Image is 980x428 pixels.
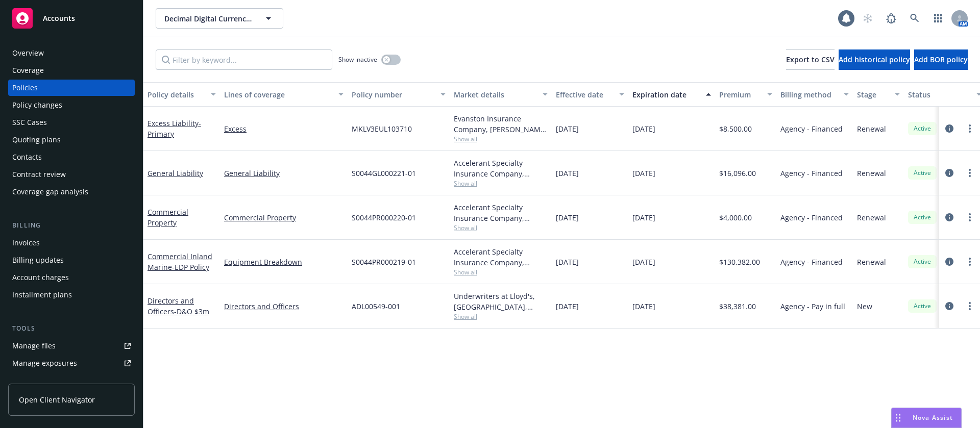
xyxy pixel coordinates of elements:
a: Quoting plans [8,132,135,148]
a: Coverage [8,62,135,79]
span: Show all [454,179,548,188]
div: Accelerant Specialty Insurance Company, Accelerant, RT Specialty Insurance Services, LLC (RSG Spe... [454,246,548,268]
span: [DATE] [556,123,579,134]
span: Decimal Digital Currency, LLC [164,13,253,24]
span: Active [912,257,933,266]
span: $8,500.00 [719,123,752,134]
a: Start snowing [857,8,878,29]
span: Show all [454,312,548,321]
div: Billing [8,220,135,231]
a: Commercial Property [148,207,188,228]
span: [DATE] [556,212,579,223]
span: Agency - Financed [780,212,843,223]
div: Market details [454,89,536,100]
button: Lines of coverage [220,82,348,107]
a: Directors and Officers [148,296,209,316]
div: Tools [8,323,135,334]
a: Search [904,8,925,29]
div: Effective date [556,89,613,100]
div: Status [908,89,970,100]
a: Billing updates [8,252,135,268]
div: Lines of coverage [224,89,332,100]
span: [DATE] [556,301,579,312]
a: Excess [224,123,344,134]
div: Manage files [12,338,56,354]
a: circleInformation [943,256,955,268]
div: Overview [12,45,44,61]
span: Active [912,168,933,178]
a: SSC Cases [8,114,135,131]
div: Policies [12,80,38,96]
a: Accounts [8,4,135,33]
span: $38,381.00 [719,301,756,312]
span: [DATE] [632,212,655,223]
span: Show all [454,268,548,276]
button: Effective date [552,82,628,107]
div: Policy number [352,89,434,100]
div: Premium [719,89,761,100]
div: Coverage [12,62,44,79]
span: [DATE] [556,257,579,267]
a: Policy changes [8,97,135,113]
a: Contacts [8,149,135,165]
a: more [964,167,976,179]
a: Directors and Officers [224,301,344,312]
button: Export to CSV [786,49,835,70]
div: Drag to move [892,408,904,427]
a: Manage files [8,338,135,354]
span: Agency - Pay in full [780,301,845,312]
button: Nova Assist [891,408,962,428]
div: Accelerant Specialty Insurance Company, Accelerant, RT Specialty Insurance Services, LLC (RSG Spe... [454,158,548,179]
span: - EDP Policy [172,262,209,272]
a: General Liability [224,168,344,179]
a: circleInformation [943,300,955,312]
a: more [964,211,976,223]
a: Overview [8,45,135,61]
button: Decimal Digital Currency, LLC [156,8,283,29]
a: Report a Bug [881,8,901,29]
a: circleInformation [943,167,955,179]
span: $4,000.00 [719,212,752,223]
div: Installment plans [12,287,72,303]
span: Active [912,301,933,311]
div: Billing updates [12,252,64,268]
div: Manage exposures [12,355,77,371]
a: Manage certificates [8,372,135,389]
div: Expiration date [632,89,700,100]
span: Renewal [857,123,886,134]
a: circleInformation [943,122,955,135]
span: Add historical policy [839,55,910,64]
a: Account charges [8,269,135,286]
div: Coverage gap analysis [12,184,88,200]
div: Manage certificates [12,372,79,389]
div: Billing method [780,89,838,100]
span: Accounts [43,14,75,22]
button: Expiration date [628,82,715,107]
a: Excess Liability [148,118,201,139]
span: Show all [454,223,548,232]
span: Nova Assist [913,413,953,422]
button: Premium [715,82,776,107]
span: [DATE] [632,257,655,267]
a: Commercial Inland Marine [148,251,212,272]
a: more [964,122,976,135]
button: Market details [450,82,552,107]
span: Renewal [857,212,886,223]
div: Account charges [12,269,69,286]
span: Agency - Financed [780,168,843,179]
span: Add BOR policy [914,55,968,64]
span: Agency - Financed [780,123,843,134]
a: General Liability [148,168,203,178]
span: [DATE] [632,168,655,179]
span: [DATE] [632,123,655,134]
button: Policy details [143,82,220,107]
span: New [857,301,872,312]
span: [DATE] [632,301,655,312]
a: more [964,300,976,312]
span: S0044PR000219-01 [352,257,416,267]
span: Agency - Financed [780,257,843,267]
span: Show inactive [338,55,377,64]
div: Stage [857,89,889,100]
div: Accelerant Specialty Insurance Company, Accelerant, RT Specialty Insurance Services, LLC (RSG Spe... [454,202,548,223]
div: Contract review [12,166,66,183]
